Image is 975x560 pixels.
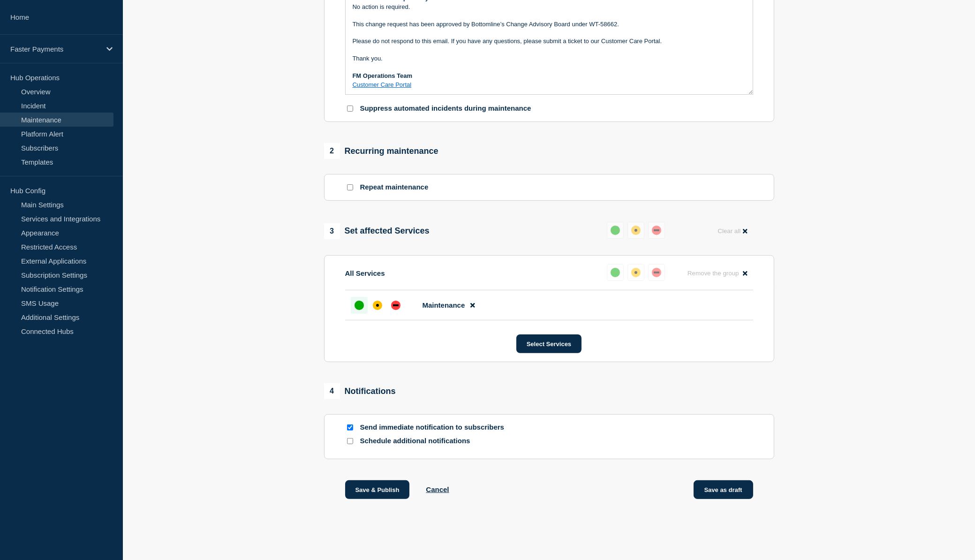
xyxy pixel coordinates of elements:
[353,72,413,79] strong: FM Operations Team
[353,20,746,29] p: This change request has been approved by Bottomline’s Change Advisory Board under WT-58662.
[324,383,340,399] span: 4
[360,437,510,446] p: Schedule additional notifications
[347,184,353,190] input: Repeat maintenance
[423,301,465,309] span: Maintenance
[353,54,746,63] p: Thank you.
[324,143,438,159] div: Recurring maintenance
[682,264,753,282] button: Remove the group
[10,45,100,53] p: Faster Payments
[627,264,644,281] button: affected
[324,223,430,239] div: Set affected Services
[360,423,510,432] p: Send immediate notification to subscribers
[631,226,641,235] div: affected
[347,438,353,444] input: Schedule additional notifications
[345,480,410,499] button: Save & Publish
[324,383,396,399] div: Notifications
[360,183,429,192] p: Repeat maintenance
[391,301,401,310] div: down
[631,268,641,277] div: affected
[355,301,364,310] div: up
[694,480,753,499] button: Save as draft
[373,301,382,310] div: affected
[648,222,665,239] button: down
[652,268,661,277] div: down
[652,226,661,235] div: down
[426,485,449,493] button: Cancel
[345,269,385,277] p: All Services
[712,222,753,240] button: Clear all
[627,222,644,239] button: affected
[347,424,353,431] input: Send immediate notification to subscribers
[607,264,624,281] button: up
[607,222,624,239] button: up
[353,81,412,88] a: Customer Care Portal
[688,270,739,277] span: Remove the group
[353,37,746,45] p: Please do not respond to this email. If you have any questions, please submit a ticket to our Cus...
[324,223,340,239] span: 3
[360,104,531,113] p: Suppress automated incidents during maintenance
[611,268,620,277] div: up
[516,334,582,353] button: Select Services
[353,3,746,11] p: No action is required.
[347,106,353,112] input: Suppress automated incidents during maintenance
[611,226,620,235] div: up
[648,264,665,281] button: down
[324,143,340,159] span: 2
